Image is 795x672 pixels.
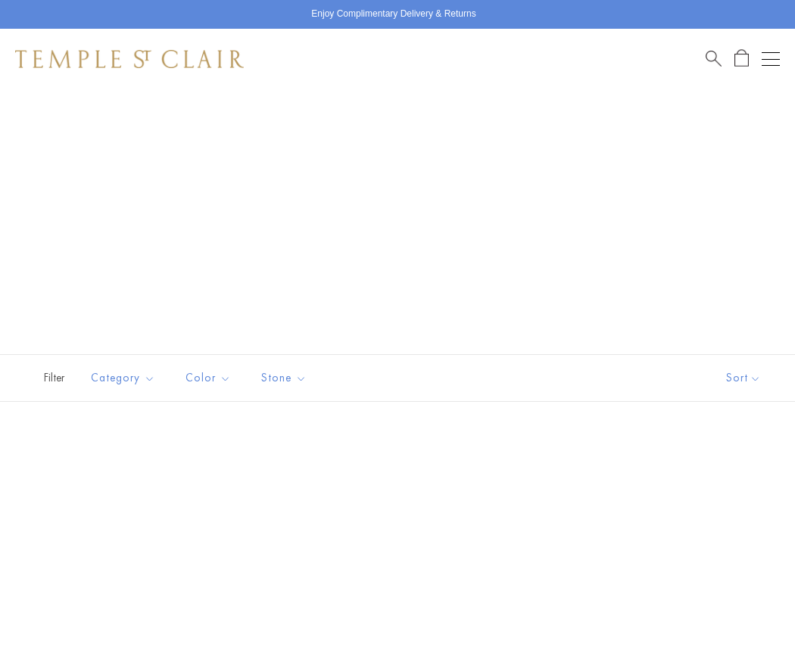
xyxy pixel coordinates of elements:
span: Color [178,369,242,387]
p: Enjoy Complimentary Delivery & Returns [311,7,475,22]
button: Stone [250,361,318,395]
img: Temple St. Clair [15,50,244,68]
button: Color [174,361,242,395]
button: Open navigation [762,50,780,68]
a: Open Shopping Bag [734,49,749,68]
a: Search [706,49,722,68]
span: Stone [254,369,318,387]
button: Category [79,361,167,395]
span: Category [83,369,167,387]
button: Show sort by [692,355,795,401]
